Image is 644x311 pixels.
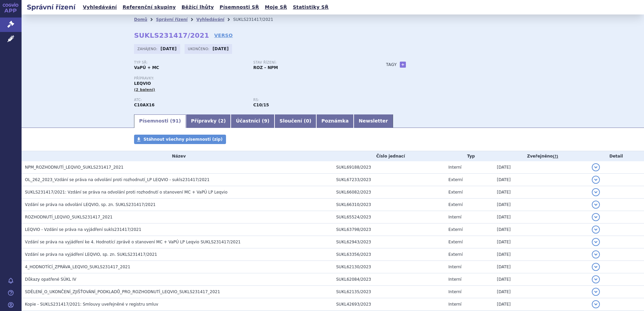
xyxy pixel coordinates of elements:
[592,226,600,234] button: detail
[134,135,226,144] a: Stáhnout všechny písemnosti (zip)
[386,61,397,69] h3: Tagy
[493,174,588,186] td: [DATE]
[592,288,600,296] button: detail
[137,46,159,51] span: Zahájeno:
[134,88,155,92] span: (2 balení)
[333,211,445,223] td: SUKL65524/2023
[448,277,461,282] span: Interní
[333,248,445,261] td: SUKL63356/2023
[214,32,233,39] a: VERSO
[291,3,330,12] a: Statistiky SŘ
[333,186,445,199] td: SUKL66082/2023
[493,273,588,286] td: [DATE]
[156,17,188,22] a: Správní řízení
[493,223,588,236] td: [DATE]
[333,286,445,298] td: SUKL62135/2023
[448,165,461,170] span: Interní
[134,114,186,128] a: Písemnosti (91)
[448,240,462,244] span: Externí
[592,213,600,221] button: detail
[25,240,240,244] span: Vzdání se práva na vyjádření ke 4. Hodnotící zprávě o stanovení MC + VaPÚ LP Leqvio SUKLS231417/2021
[448,190,462,195] span: Externí
[25,190,227,195] span: SUKLS231417/2021: Vzdání se práva na odvolání proti rozhodnutí o stanovení MC + VaPÚ LP Leqvio
[263,3,289,12] a: Moje SŘ
[25,227,141,232] span: LEQVIO - Vzdání se práva na vyjádření sukls231417/2021
[172,118,179,124] span: 91
[253,98,366,102] p: RS:
[445,151,493,161] th: Typ
[253,65,278,70] strong: ROZ – NPM
[493,199,588,211] td: [DATE]
[25,215,112,219] span: ROZHODNUTÍ_LEQVIO_SUKLS231417_2021
[448,177,462,182] span: Externí
[493,211,588,223] td: [DATE]
[493,261,588,273] td: [DATE]
[448,202,462,207] span: Externí
[354,114,393,128] a: Newsletter
[233,14,282,25] li: SUKLS231417/2021
[493,151,588,161] th: Zveřejněno
[333,298,445,311] td: SUKL42693/2023
[448,289,461,294] span: Interní
[592,238,600,246] button: detail
[448,302,461,307] span: Interní
[592,163,600,171] button: detail
[493,161,588,174] td: [DATE]
[196,17,224,22] a: Vyhledávání
[186,114,231,128] a: Přípravky (2)
[25,265,130,269] span: 4_HODNOTÍCÍ_ZPRÁVA_LEQVIO_SUKLS231417_2021
[134,65,159,70] strong: VaPÚ + MC
[25,165,124,170] span: NPM_ROZHODNUTÍ_LEQVIO_SUKLS231417_2021
[592,176,600,184] button: detail
[25,277,76,282] span: Důkazy opatřené SÚKL IV
[134,61,247,65] p: Typ SŘ:
[333,273,445,286] td: SUKL62084/2023
[333,261,445,273] td: SUKL62130/2023
[493,236,588,248] td: [DATE]
[333,151,445,161] th: Číslo jednací
[134,98,247,102] p: ATC:
[121,3,178,12] a: Referenční skupiny
[333,161,445,174] td: SUKL69188/2023
[448,252,462,257] span: Externí
[231,114,274,128] a: Účastníci (9)
[81,3,119,12] a: Vyhledávání
[134,76,373,80] p: Přípravky:
[25,289,220,294] span: SDĚLENÍ_O_UKONČENÍ_ZJIŠŤOVÁNÍ_PODKLADŮ_PRO_ROZHODNUTÍ_LEQVIO_SUKLS231417_2021
[592,275,600,283] button: detail
[493,248,588,261] td: [DATE]
[316,114,354,128] a: Poznámka
[22,151,333,161] th: Název
[553,154,558,159] abbr: (?)
[275,114,316,128] a: Sloučení (0)
[220,118,224,124] span: 2
[493,186,588,199] td: [DATE]
[400,62,406,68] a: +
[264,118,267,124] span: 9
[333,236,445,248] td: SUKL62943/2023
[22,2,81,12] h2: Správní řízení
[592,263,600,271] button: detail
[143,137,223,142] span: Stáhnout všechny písemnosti (zip)
[218,3,261,12] a: Písemnosti SŘ
[493,298,588,311] td: [DATE]
[25,177,210,182] span: OL_262_2023_Vzdání se práva na odvolání proti rozhodnutí_LP LEQVIO - sukls231417/2021
[180,3,216,12] a: Běžící lhůty
[134,103,155,107] strong: INKLISIRAN
[588,151,644,161] th: Detail
[592,188,600,196] button: detail
[592,201,600,209] button: detail
[592,300,600,308] button: detail
[333,174,445,186] td: SUKL67233/2023
[333,223,445,236] td: SUKL63798/2023
[161,46,177,51] strong: [DATE]
[333,199,445,211] td: SUKL66310/2023
[253,61,366,65] p: Stav řízení:
[134,17,147,22] a: Domů
[25,302,158,307] span: Kopie - SUKLS231417/2021: Smlouvy uveřejněné v registru smluv
[134,81,151,86] span: LEQVIO
[213,46,229,51] strong: [DATE]
[493,286,588,298] td: [DATE]
[134,31,209,39] strong: SUKLS231417/2021
[188,46,211,51] span: Ukončeno:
